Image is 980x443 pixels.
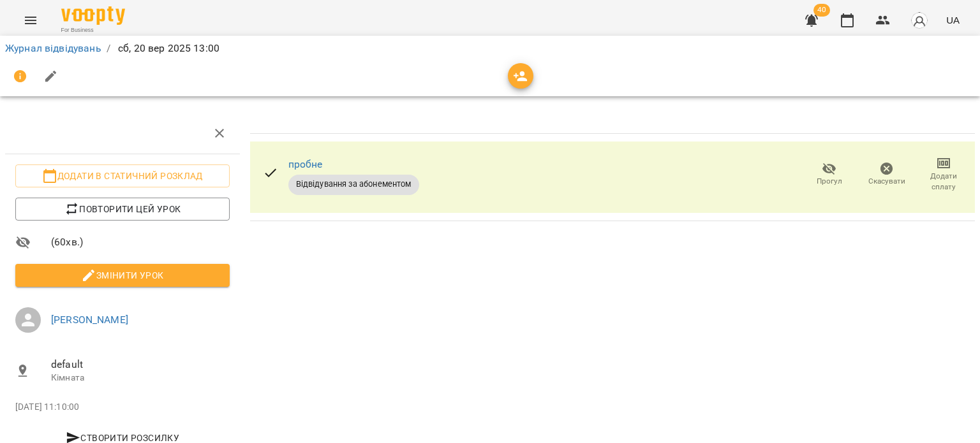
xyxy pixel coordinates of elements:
span: Додати сплату [923,171,965,192]
a: [PERSON_NAME] [51,314,128,326]
span: Прогул [817,176,842,187]
span: Скасувати [868,176,905,187]
a: пробне [288,158,323,170]
span: Додати в статичний розклад [26,168,219,184]
button: Прогул [801,157,858,192]
button: Додати сплату [915,157,972,192]
img: avatar_s.png [910,11,928,29]
a: Журнал відвідувань [5,42,101,54]
p: сб, 20 вер 2025 13:00 [115,41,219,56]
span: Повторити цей урок [26,201,219,217]
p: Кімната [51,372,230,384]
span: UA [946,13,960,27]
button: Скасувати [858,157,916,192]
span: 40 [813,4,830,17]
img: Voopty Logo [61,6,125,25]
nav: breadcrumb [5,41,975,56]
button: Змінити урок [15,264,230,287]
button: UA [941,8,965,32]
button: Повторити цей урок [15,198,230,221]
span: default [51,357,230,372]
p: [DATE] 11:10:00 [15,401,230,414]
span: For Business [61,26,125,34]
button: Menu [15,5,46,36]
span: Відвідування за абонементом [288,178,419,190]
li: / [107,41,110,56]
button: Додати в статичний розклад [15,164,230,187]
span: Змінити урок [26,268,219,283]
span: ( 60 хв. ) [51,235,230,250]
